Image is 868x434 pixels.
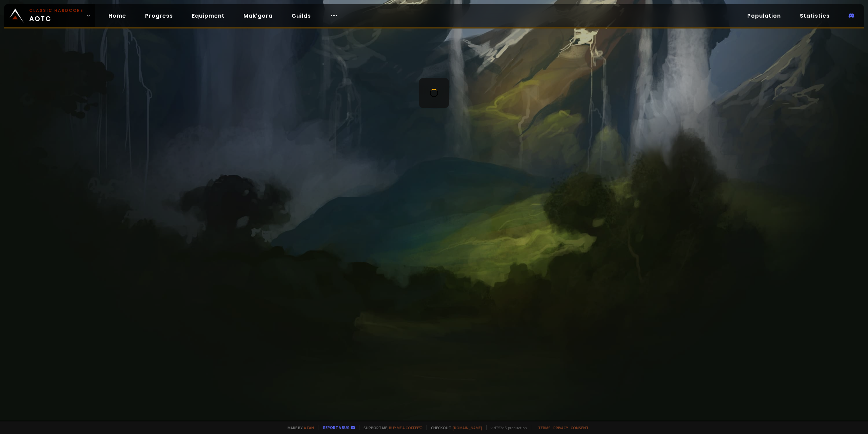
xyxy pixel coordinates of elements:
a: a fan [304,425,314,430]
a: Buy me a coffee [389,425,422,430]
span: Support me, [359,425,422,430]
a: Mak'gora [238,9,278,23]
span: Checkout [427,425,482,430]
a: Population [742,9,786,23]
a: Consent [571,425,589,430]
span: AOTC [29,7,83,24]
a: Statistics [794,9,835,23]
a: Classic HardcoreAOTC [4,4,95,27]
a: Report a bug [323,425,350,430]
a: Equipment [186,9,230,23]
a: [DOMAIN_NAME] [453,425,482,430]
a: Privacy [553,425,568,430]
a: Terms [538,425,551,430]
a: Guilds [286,9,316,23]
a: Progress [140,9,178,23]
small: Classic Hardcore [29,7,83,14]
span: v. d752d5 - production [486,425,527,430]
span: Made by [283,425,314,430]
a: Home [103,9,132,23]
